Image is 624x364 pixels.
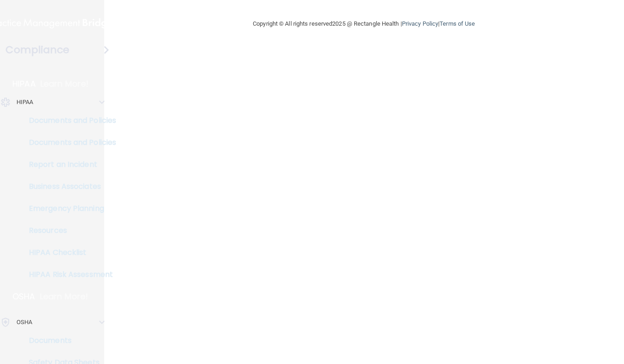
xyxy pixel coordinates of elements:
[6,226,131,235] p: Resources
[40,78,89,89] p: Learn More!
[6,270,131,279] p: HIPAA Risk Assessment
[440,20,475,27] a: Terms of Use
[12,291,35,302] p: OSHA
[6,182,131,191] p: Business Associates
[12,78,36,89] p: HIPAA
[6,138,131,147] p: Documents and Policies
[6,336,131,345] p: Documents
[6,204,131,213] p: Emergency Planning
[196,9,531,39] div: Copyright © All rights reserved 2025 @ Rectangle Health | |
[6,44,69,56] h4: Compliance
[17,317,32,328] p: OSHA
[6,116,131,125] p: Documents and Policies
[402,20,438,27] a: Privacy Policy
[40,291,89,302] p: Learn More!
[6,248,131,257] p: HIPAA Checklist
[17,97,33,108] p: HIPAA
[6,160,131,169] p: Report an Incident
